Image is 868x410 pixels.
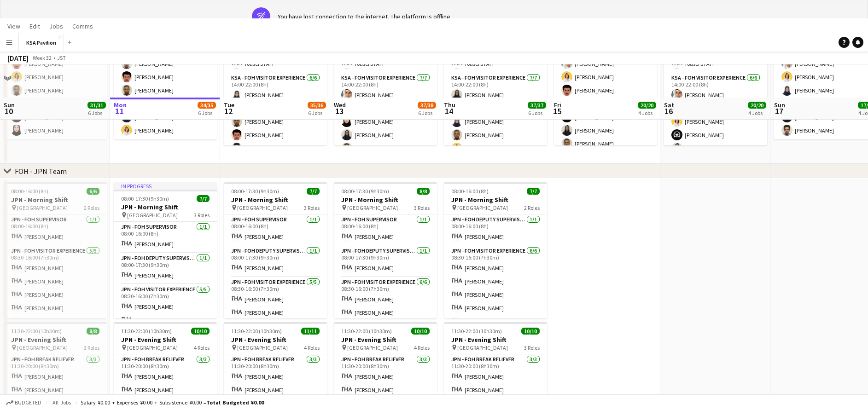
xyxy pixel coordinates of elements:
div: Salary ¥0.00 + Expenses ¥0.00 + Subsistence ¥0.00 = [81,399,264,406]
span: 2 Roles [84,204,99,211]
span: 11:30-22:00 (10h30m) [11,328,62,335]
span: 11:30-22:00 (10h30m) [231,328,282,335]
span: 15 [553,106,561,116]
div: 6 Jobs [418,110,436,116]
span: 16 [663,106,674,116]
span: 11/11 [301,328,320,335]
span: Total Budgeted ¥0.00 [206,399,264,406]
div: 14:00-22:00 (8h)6/6KSA - Evening Shift [GEOGRAPHIC_DATA]1 RoleKSA - FOH Visitor Experience6/614:0... [4,9,107,139]
span: 20/20 [748,102,766,109]
app-job-card: In progress08:00-17:30 (9h30m)7/7JPN - Morning Shift [GEOGRAPHIC_DATA]3 RolesJPN - FOH Supervisor... [114,182,217,318]
app-card-role: JPN - FOH Deputy Supervisor1/108:00-17:30 (9h30m)[PERSON_NAME] [224,246,327,277]
span: 8/8 [87,328,99,335]
span: 08:00-17:30 (9h30m) [121,195,169,202]
div: 6 Jobs [308,110,326,116]
span: Wed [334,101,346,109]
app-job-card: 14:00-22:00 (8h)7/7KSA - Evening Shift [GEOGRAPHIC_DATA]1 RoleKSA - FOH Visitor Experience7/714:0... [554,9,657,145]
span: Edit [29,22,40,30]
div: 6 Jobs [88,110,105,116]
span: 08:00-17:30 (9h30m) [231,188,279,195]
app-job-card: 08:00-17:30 (9h30m)8/8JPN - Morning Shift [GEOGRAPHIC_DATA]3 RolesJPN - FOH Supervisor1/108:00-16... [334,182,437,318]
h3: JPN - Evening Shift [444,335,547,344]
button: Budgeted [5,398,43,408]
span: 3 Roles [524,344,540,351]
span: 7/7 [197,195,210,202]
span: 11:30-22:00 (10h30m) [341,328,392,335]
span: 08:00-16:00 (8h) [11,188,48,195]
app-card-role: KSA - FOH Visitor Experience6/614:00-22:00 (8h)[PERSON_NAME][PERSON_NAME][PERSON_NAME][PERSON_NAM... [664,73,767,171]
span: [GEOGRAPHIC_DATA] [457,204,508,211]
span: [GEOGRAPHIC_DATA] [457,344,508,351]
span: 08:00-16:00 (8h) [451,188,489,195]
app-job-card: 08:00-16:00 (8h)6/6JPN - Morning Shift [GEOGRAPHIC_DATA]2 RolesJPN - FOH Supervisor1/108:00-16:00... [4,182,107,318]
app-card-role: JPN - FOH Visitor Experience6/608:30-16:00 (7h30m)[PERSON_NAME][PERSON_NAME] [334,277,437,375]
a: Edit [26,20,44,32]
span: 8/8 [417,188,430,195]
app-card-role: JPN - FOH Deputy Supervisor1/108:00-16:00 (8h)[PERSON_NAME] [444,214,547,246]
div: JST [57,54,66,61]
app-card-role: KSA - FOH Visitor Experience6/614:00-22:00 (8h)[PERSON_NAME][PERSON_NAME][PERSON_NAME][PERSON_NAM... [4,41,107,139]
span: 4 Roles [304,344,320,351]
span: Budgeted [15,399,41,406]
span: [GEOGRAPHIC_DATA] [237,204,288,211]
span: Jobs [49,22,63,30]
app-card-role: KSA - FOH Visitor Experience6/614:00-22:00 (8h)[PERSON_NAME][PERSON_NAME][PERSON_NAME][PERSON_NAM... [114,41,217,139]
span: 10/10 [191,328,210,335]
span: 12 [222,106,234,116]
span: 4 Roles [414,344,430,351]
app-card-role: JPN - FOH Visitor Experience5/508:30-16:00 (7h30m)[PERSON_NAME][PERSON_NAME] [224,277,327,362]
span: Tue [224,101,234,109]
app-job-card: 11:00-22:00 (11h)8/8KSA - Evening Shift [GEOGRAPHIC_DATA]2 RolesManager1/111:00-20:00 (9h)Yousef ... [444,9,547,145]
h3: JPN - Evening Shift [4,335,107,344]
span: [GEOGRAPHIC_DATA] [127,212,178,219]
app-card-role: JPN - FOH Deputy Supervisor1/108:00-17:30 (9h30m)[PERSON_NAME] [334,246,437,277]
app-card-role: KSA - FOH Visitor Experience7/714:00-22:00 (8h)[PERSON_NAME][PERSON_NAME][PERSON_NAME][PERSON_NAM... [334,73,437,184]
span: 2 Roles [524,204,540,211]
div: 14:00-22:00 (8h)6/6KSA - Evening Shift [GEOGRAPHIC_DATA]1 RoleKSA - FOH Visitor Experience6/614:0... [114,9,217,139]
span: 10 [2,106,15,116]
span: 6/6 [87,188,99,195]
h3: JPN - Evening Shift [224,335,327,344]
h3: JPN - Morning Shift [114,203,217,211]
div: 11:00-22:00 (11h)8/8KSA - Evening Shift [GEOGRAPHIC_DATA]2 RolesManager1/111:00-20:00 (9h)Yousef ... [334,9,437,145]
span: All jobs [51,399,73,406]
span: Mon [114,101,127,109]
div: 11:00-22:00 (11h)7/7KSA - Evening Shift [GEOGRAPHIC_DATA]2 RolesManager1/111:00-20:00 (9h)Yousef ... [664,9,767,145]
span: View [7,22,20,30]
span: 20/20 [638,102,656,109]
div: 6 Jobs [198,110,216,116]
span: 10/10 [521,328,540,335]
div: 11:00-22:00 (11h)7/7KSA - Evening Shift [GEOGRAPHIC_DATA]2 RolesManager1/111:00-20:00 (9h)Yousef ... [224,9,327,145]
app-card-role: JPN - FOH Supervisor1/108:00-16:00 (8h)[PERSON_NAME] [334,214,437,246]
span: 37/38 [418,102,436,109]
span: 4 Roles [194,344,210,351]
h3: JPN - Morning Shift [334,196,437,204]
span: Week 32 [30,54,53,61]
span: 35/36 [308,102,326,109]
span: 3 Roles [414,204,430,211]
app-card-role: KSA - FOH Visitor Experience7/714:00-22:00 (8h)[PERSON_NAME][PERSON_NAME][PERSON_NAME][PERSON_NAM... [554,41,657,153]
app-card-role: JPN - FOH Visitor Experience5/508:30-16:00 (7h30m)[PERSON_NAME][PERSON_NAME] [114,284,217,369]
span: [GEOGRAPHIC_DATA] [237,344,288,351]
span: Comms [72,22,93,30]
app-card-role: JPN - FOH Deputy Supervisor1/108:00-17:30 (9h30m)[PERSON_NAME] [114,253,217,284]
app-job-card: 08:00-17:30 (9h30m)7/7JPN - Morning Shift [GEOGRAPHIC_DATA]3 RolesJPN - FOH Supervisor1/108:00-16... [224,182,327,318]
div: FOH - JPN Team [15,167,67,176]
app-card-role: KSA - FOH Visitor Experience7/714:00-22:00 (8h)[PERSON_NAME][PERSON_NAME][PERSON_NAME][PERSON_NAM... [444,73,547,184]
app-job-card: 08:00-16:00 (8h)7/7JPN - Morning Shift [GEOGRAPHIC_DATA]2 RolesJPN - FOH Deputy Supervisor1/108:0... [444,182,547,318]
h3: JPN - Evening Shift [114,335,217,344]
button: KSA Pavilion [19,34,64,52]
span: Sun [774,101,785,109]
span: Sat [664,101,674,109]
span: Fri [554,101,561,109]
div: 4 Jobs [638,110,656,116]
span: 3 Roles [194,212,210,219]
h3: JPN - Morning Shift [444,196,547,204]
span: [GEOGRAPHIC_DATA] [347,344,398,351]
